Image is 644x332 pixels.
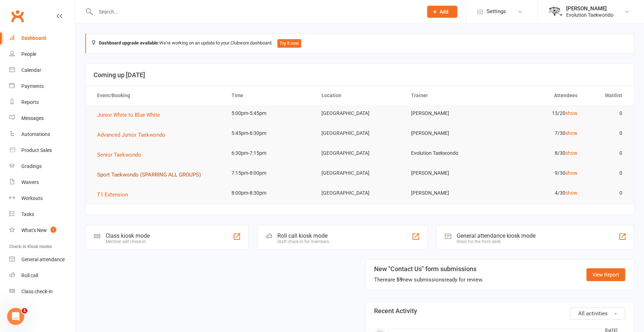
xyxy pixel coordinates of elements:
a: Tasks [9,206,75,222]
div: Tasks [21,211,34,217]
td: 0 [584,185,629,201]
input: Search... [94,7,418,17]
button: Junior White to Blue White [97,111,165,119]
a: Reports [9,94,75,110]
strong: Dashboard upgrade available: [99,40,159,46]
a: show [565,170,578,176]
span: Add [440,9,448,15]
td: [GEOGRAPHIC_DATA] [315,105,404,122]
div: Reports [21,99,39,105]
th: Attendees [494,86,584,105]
button: Try it now [277,39,301,48]
span: Settings [486,4,506,20]
td: 0 [584,125,629,142]
div: General attendance kiosk mode [456,232,535,239]
a: Workouts [9,190,75,206]
td: Evolution Taekwondo [405,145,494,162]
div: Gradings [21,163,42,169]
td: 0 [584,145,629,162]
td: 0 [584,105,629,122]
span: Junior White to Blue White [97,112,160,118]
div: Messages [21,115,44,121]
span: Sport Taekwondo (SPARRING ALL GROUPS) [97,172,201,178]
div: Automations [21,131,50,137]
td: 6:30pm-7:15pm [225,145,315,162]
div: Roll call [21,273,38,278]
div: Product Sales [21,147,52,153]
a: Payments [9,78,75,94]
td: 9/30 [494,165,584,181]
td: 7:15pm-8:00pm [225,165,315,181]
td: 8:00pm-8:30pm [225,185,315,201]
td: [PERSON_NAME] [405,125,494,142]
iframe: Intercom live chat [7,308,24,325]
button: Senior Taekwondo [97,151,146,159]
th: Waitlist [584,86,629,105]
div: [PERSON_NAME] [566,5,613,12]
h3: New "Contact Us" form submissions [374,265,483,273]
span: Senior Taekwondo [97,152,141,158]
a: Product Sales [9,142,75,158]
td: 7/30 [494,125,584,142]
div: Roll call kiosk mode [277,232,329,239]
div: Great for the front desk [456,239,535,244]
span: 1 [22,308,27,313]
strong: 59 [396,276,403,283]
a: Automations [9,126,75,142]
button: T1 Extension [97,190,133,199]
div: What's New [21,227,47,233]
button: Sport Taekwondo (SPARRING ALL GROUPS) [97,170,206,179]
div: People [21,51,36,57]
a: show [565,110,578,116]
a: show [565,190,578,196]
div: There are new submissions ready for review. [374,275,483,284]
a: Dashboard [9,30,75,46]
th: Event/Booking [91,86,225,105]
td: [PERSON_NAME] [405,185,494,201]
div: Payments [21,83,44,89]
td: 5:45pm-6:30pm [225,125,315,142]
th: Time [225,86,315,105]
div: Class check-in [21,289,53,294]
div: Member self check-in [106,239,150,244]
a: People [9,46,75,62]
th: Location [315,86,404,105]
td: 0 [584,165,629,181]
a: show [565,130,578,136]
td: [GEOGRAPHIC_DATA] [315,125,404,142]
img: thumb_image1604702925.png [548,5,563,19]
a: Calendar [9,62,75,78]
a: show [565,150,578,156]
button: All activities [570,307,625,320]
a: Class kiosk mode [9,284,75,300]
td: [GEOGRAPHIC_DATA] [315,185,404,201]
td: 4/30 [494,185,584,201]
th: Trainer [405,86,494,105]
div: Waivers [21,179,39,185]
td: [GEOGRAPHIC_DATA] [315,165,404,181]
a: Waivers [9,174,75,190]
a: General attendance kiosk mode [9,252,75,268]
a: View Report [586,268,625,281]
span: Advanced Junior Taekwondo [97,132,165,138]
a: Roll call [9,268,75,284]
div: Calendar [21,67,41,73]
td: 5:00pm-5:45pm [225,105,315,122]
span: T1 Extension [97,191,128,198]
div: Staff check-in for members [277,239,329,244]
span: 1 [50,227,56,233]
div: Dashboard [21,35,46,41]
td: [GEOGRAPHIC_DATA] [315,145,404,162]
a: Gradings [9,158,75,174]
h3: Coming up [DATE] [94,72,626,79]
td: 8/30 [494,145,584,162]
button: Advanced Junior Taekwondo [97,131,170,139]
a: Clubworx [9,7,26,25]
a: Messages [9,110,75,126]
td: [PERSON_NAME] [405,105,494,122]
button: Add [427,6,457,18]
td: 13/20 [494,105,584,122]
div: We're working on an update to your Clubworx dashboard. [85,33,634,53]
div: General attendance [21,257,65,262]
div: Evolution Taekwondo [566,12,613,18]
